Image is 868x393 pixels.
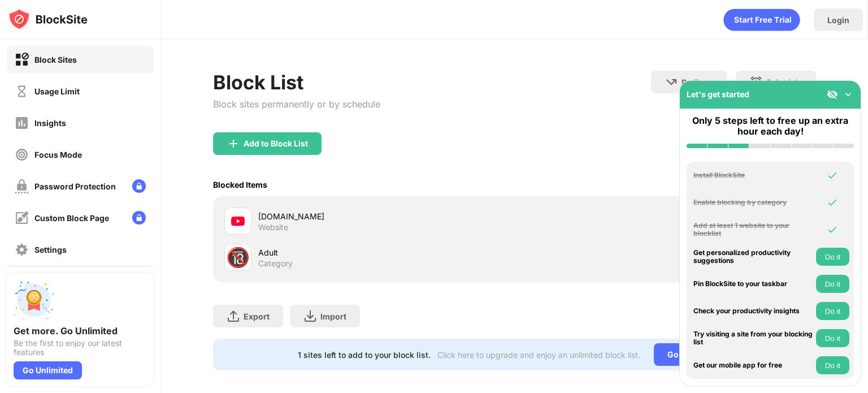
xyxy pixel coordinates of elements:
[258,210,514,222] div: [DOMAIN_NAME]
[827,89,838,100] img: eye-not-visible.svg
[693,198,813,206] div: Enable blocking by category
[213,98,380,110] div: Block sites permanently or by schedule
[34,150,82,159] div: Focus Mode
[827,15,849,25] div: Login
[213,180,267,189] div: Blocked Items
[231,214,245,228] img: favicons
[766,77,802,87] div: Schedule
[320,312,346,321] div: Import
[816,356,849,374] button: Do it
[258,222,288,232] div: Website
[827,197,838,208] img: omni-check.svg
[827,224,838,235] img: omni-check.svg
[244,139,308,148] div: Add to Block List
[723,8,800,31] div: animation
[654,343,731,366] div: Go Unlimited
[258,247,514,258] div: Adult
[15,148,29,162] img: focus-off.svg
[687,115,854,137] div: Only 5 steps left to free up an extra hour each day!
[14,361,82,379] div: Go Unlimited
[816,248,849,266] button: Do it
[437,350,640,360] div: Click here to upgrade and enjoy an unlimited block list.
[15,243,29,257] img: settings-off.svg
[34,118,66,128] div: Insights
[34,55,77,64] div: Block Sites
[693,222,813,238] div: Add at least 1 website to your blocklist
[14,339,147,357] div: Be the first to enjoy our latest features
[693,330,813,347] div: Try visiting a site from your blocking list
[816,275,849,293] button: Do it
[15,53,29,67] img: block-on.svg
[693,307,813,315] div: Check your productivity insights
[682,77,714,87] div: Redirect
[226,246,250,269] div: 🔞
[15,211,29,225] img: customize-block-page-off.svg
[14,280,54,321] img: push-unlimited.svg
[15,84,29,98] img: time-usage-off.svg
[244,312,270,321] div: Export
[816,329,849,347] button: Do it
[258,258,293,269] div: Category
[15,116,29,130] img: insights-off.svg
[827,170,838,181] img: omni-check.svg
[693,249,813,265] div: Get personalized productivity suggestions
[693,280,813,288] div: Pin BlockSite to your taskbar
[213,71,380,94] div: Block List
[687,89,749,99] div: Let's get started
[816,302,849,320] button: Do it
[14,325,147,336] div: Get more. Go Unlimited
[15,179,29,193] img: password-protection-off.svg
[298,350,431,360] div: 1 sites left to add to your block list.
[34,213,109,223] div: Custom Block Page
[34,87,80,96] div: Usage Limit
[34,182,116,191] div: Password Protection
[8,8,88,31] img: logo-blocksite.svg
[132,179,146,193] img: lock-menu.svg
[693,361,813,369] div: Get our mobile app for free
[34,245,67,254] div: Settings
[843,89,854,100] img: omni-setup-toggle.svg
[693,171,813,179] div: Install BlockSite
[132,211,146,224] img: lock-menu.svg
